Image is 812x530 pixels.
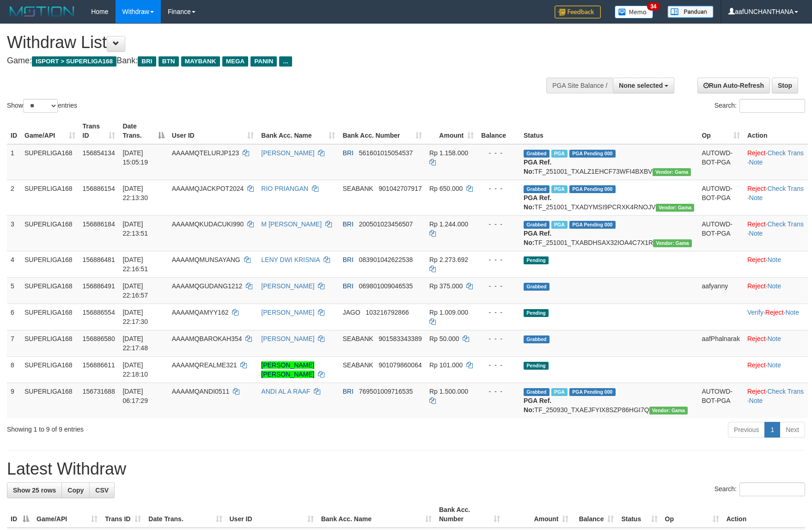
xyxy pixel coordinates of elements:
[61,482,90,498] a: Copy
[481,255,516,264] div: - - -
[569,388,616,396] span: PGA Pending
[83,256,115,263] span: 156886481
[481,334,516,343] div: - - -
[342,282,353,290] span: BRI
[749,194,763,201] a: Note
[749,158,763,166] a: Note
[435,501,504,528] th: Bank Acc. Number: activate to sort column ascending
[747,282,766,290] a: Reject
[698,118,744,144] th: Op: activate to sort column ascending
[481,219,516,229] div: - - -
[257,118,339,144] th: Bank Acc. Name: activate to sort column ascending
[698,277,744,304] td: aafyanny
[744,383,808,418] td: · ·
[714,482,805,496] label: Search:
[13,487,56,494] span: Show 25 rows
[617,501,661,528] th: Status: activate to sort column ascending
[429,335,459,342] span: Rp 50.000
[747,149,766,157] a: Reject
[122,388,148,404] span: [DATE] 06:17:29
[119,118,168,144] th: Date Trans.: activate to sort column descending
[551,388,568,396] span: Marked by aafromsomean
[429,220,468,228] span: Rp 1.244.000
[317,501,435,528] th: Bank Acc. Name: activate to sort column ascending
[21,330,79,356] td: SUPERLIGA168
[21,144,79,180] td: SUPERLIGA168
[524,221,549,229] span: Grabbed
[744,118,808,144] th: Action
[747,361,766,369] a: Reject
[172,388,230,395] span: AAAAMQANDI0511
[747,309,763,316] a: Verify
[520,383,698,418] td: TF_250930_TXAEJFYIX8SZP86HGI7Q
[83,185,115,192] span: 156886154
[83,361,115,369] span: 156886611
[122,149,148,166] span: [DATE] 15:05:19
[159,56,179,67] span: BTN
[765,309,784,316] a: Reject
[7,5,77,18] img: MOTION_logo.png
[569,150,616,158] span: PGA Pending
[83,282,115,290] span: 156886491
[122,335,148,352] span: [DATE] 22:17:48
[172,220,244,228] span: AAAAMQKUDACUKI990
[767,220,804,228] a: Check Trans
[747,388,766,395] a: Reject
[222,56,249,67] span: MEGA
[569,221,616,229] span: PGA Pending
[359,220,413,228] span: Copy 200501023456507 to clipboard
[572,501,617,528] th: Balance: activate to sort column ascending
[780,422,805,438] a: Next
[342,335,373,342] span: SEABANK
[7,33,532,52] h1: Withdraw List
[569,185,616,193] span: PGA Pending
[744,356,808,383] td: ·
[95,487,109,494] span: CSV
[767,388,804,395] a: Check Trans
[172,361,237,369] span: AAAAMQREALME321
[524,185,549,193] span: Grabbed
[21,180,79,215] td: SUPERLIGA168
[33,501,101,528] th: Game/API: activate to sort column ascending
[429,388,468,395] span: Rp 1.500.000
[551,185,568,193] span: Marked by aafromsomean
[7,421,331,434] div: Showing 1 to 9 of 9 entries
[342,388,353,395] span: BRI
[83,335,115,342] span: 156886580
[524,335,549,343] span: Grabbed
[647,2,659,11] span: 34
[653,239,692,247] span: Vendor URL: https://trx31.1velocity.biz
[261,256,320,263] a: LENY DWI KRISNIA
[342,220,353,228] span: BRI
[261,309,314,316] a: [PERSON_NAME]
[7,99,77,113] label: Show entries
[524,309,549,317] span: Pending
[261,388,310,395] a: ANDI AL A RAAF
[698,180,744,215] td: AUTOWD-BOT-PGA
[226,501,317,528] th: User ID: activate to sort column ascending
[524,230,551,246] b: PGA Ref. No:
[7,118,21,144] th: ID
[481,360,516,370] div: - - -
[555,6,601,18] img: Feedback.jpg
[261,282,314,290] a: [PERSON_NAME]
[698,330,744,356] td: aafPhalnarak
[653,168,691,176] span: Vendor URL: https://trx31.1velocity.biz
[122,282,148,299] span: [DATE] 22:16:57
[172,149,239,157] span: AAAAMQTELURJP123
[524,194,551,211] b: PGA Ref. No:
[366,309,409,316] span: Copy 103216792866 to clipboard
[7,215,21,251] td: 3
[122,361,148,378] span: [DATE] 22:18:10
[261,335,314,342] a: [PERSON_NAME]
[359,388,413,395] span: Copy 769501009716535 to clipboard
[481,148,516,158] div: - - -
[429,361,463,369] span: Rp 101.000
[767,361,781,369] a: Note
[21,304,79,330] td: SUPERLIGA168
[7,356,21,383] td: 8
[342,185,373,192] span: SEABANK
[524,283,549,291] span: Grabbed
[21,118,79,144] th: Game/API: activate to sort column ascending
[481,281,516,291] div: - - -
